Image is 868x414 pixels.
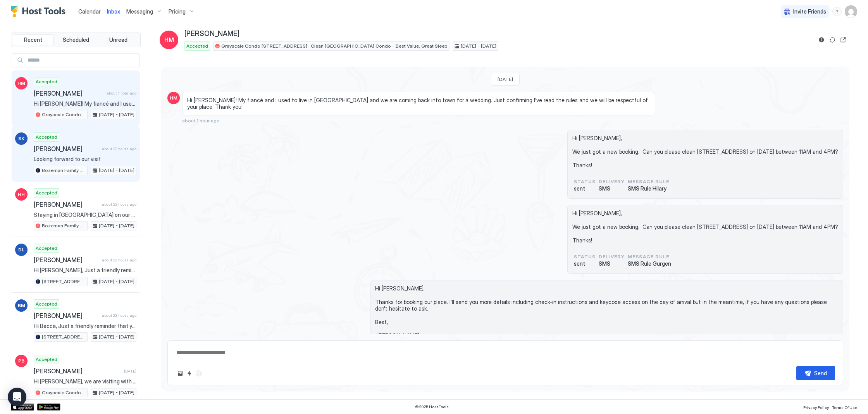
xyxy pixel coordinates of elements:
span: about 23 hours ago [102,202,136,207]
a: Terms Of Use [832,403,857,411]
button: Recent [13,34,54,45]
span: [DATE] - [DATE] [99,278,134,285]
span: sent [574,185,596,192]
span: Accepted [186,43,208,50]
div: Send [814,369,827,377]
span: Hi [PERSON_NAME], We just got a new booking. Can you please clean [STREET_ADDRESS] on [DATE] betw... [572,135,838,169]
span: Accepted [36,134,57,141]
span: SMS Rule Hilary [628,185,669,192]
span: © 2025 Host Tools [415,404,449,409]
a: App Store [11,404,34,411]
span: Hi Becca, Just a friendly reminder that your check-out is [DATE] at 11AM. We would love if you co... [34,323,136,330]
span: [PERSON_NAME] [34,256,99,264]
a: Google Play Store [37,404,60,411]
span: Scheduled [63,36,89,43]
a: Inbox [107,7,120,15]
span: Message Rule [628,253,671,260]
a: Calendar [78,7,101,15]
div: User profile [845,5,857,18]
span: Bozeman Family Rancher [42,222,86,229]
span: Hi [PERSON_NAME], We just got a new booking. Can you please clean [STREET_ADDRESS] on [DATE] betw... [572,210,838,244]
span: about 1 hour ago [182,118,220,124]
button: Sync reservation [828,35,837,45]
span: [STREET_ADDRESS] · [US_STATE] Condo | Superb Value & Clean [42,333,86,340]
input: Input Field [24,54,139,67]
span: HM [170,94,177,101]
span: Hi [PERSON_NAME]! My fiancé and I used to live in [GEOGRAPHIC_DATA] and we are coming back into t... [34,100,136,107]
span: Accepted [36,78,57,85]
span: [PERSON_NAME] [34,201,99,208]
span: Delivery [599,178,625,185]
span: HM [164,35,174,45]
div: tab-group [11,33,141,47]
span: Terms Of Use [832,405,857,410]
span: Privacy Policy [803,405,829,410]
span: Grayscale Condo [STREET_ADDRESS] · Clean [GEOGRAPHIC_DATA] Condo - Best Value, Great Sleep [221,43,448,50]
span: [PERSON_NAME] [34,145,99,153]
div: menu [832,7,842,16]
button: Reservation information [817,35,826,45]
span: Bozeman Family Rancher [42,167,86,174]
span: [DATE] - [DATE] [99,333,134,340]
span: [DATE] - [DATE] [99,222,134,229]
span: [PERSON_NAME] [34,89,103,97]
button: Send [796,366,835,380]
span: about 23 hours ago [102,313,136,318]
span: DL [18,246,24,253]
span: SK [18,135,24,142]
span: SMS [599,185,625,192]
a: Privacy Policy [803,403,829,411]
span: PB [18,357,24,364]
span: Message Rule [628,178,669,185]
span: SMS [599,260,625,267]
span: [PERSON_NAME] [184,29,239,38]
span: Hi [PERSON_NAME], Thanks for booking our place. I'll send you more details including check-in ins... [375,285,838,339]
span: Recent [24,36,42,43]
span: Accepted [36,301,57,307]
span: HH [18,191,25,198]
span: BM [18,302,25,309]
div: Open Intercom Messenger [8,388,26,406]
span: SMS Rule Gurgen [628,260,671,267]
span: status [574,178,596,185]
span: Calendar [78,8,101,15]
span: Unread [109,36,127,43]
span: [DATE] - [DATE] [461,43,496,50]
span: Pricing [169,8,186,15]
span: [STREET_ADDRESS] · [GEOGRAPHIC_DATA] Condo - Great Location & Clean [42,278,86,285]
a: Host Tools Logo [11,6,69,17]
span: Accepted [36,245,57,252]
span: about 22 hours ago [102,146,136,151]
span: Delivery [599,253,625,260]
span: [DATE] [498,76,513,82]
span: sent [574,260,596,267]
span: about 23 hours ago [102,258,136,263]
button: Upload image [176,369,185,378]
span: Accepted [36,356,57,363]
button: Scheduled [55,34,96,45]
button: Unread [98,34,139,45]
button: Quick reply [185,369,194,378]
span: [DATE] [124,369,136,374]
span: [DATE] - [DATE] [99,389,134,396]
span: HM [17,80,25,87]
span: [DATE] - [DATE] [99,167,134,174]
span: Accepted [36,189,57,196]
span: Hi [PERSON_NAME], Just a friendly reminder that your check-out is [DATE] at 11AM. We would love i... [34,267,136,274]
span: status [574,253,596,260]
span: about 1 hour ago [107,91,136,96]
span: [DATE] - [DATE] [99,111,134,118]
span: Hi [PERSON_NAME], we are visiting with our adult son before he deploys. We promise no parties. We... [34,378,136,385]
span: Grayscale Condo [STREET_ADDRESS] · Clean [GEOGRAPHIC_DATA] Condo - Best Value, Great Sleep [42,389,86,396]
span: Hi [PERSON_NAME]! My fiancé and I used to live in [GEOGRAPHIC_DATA] and we are coming back into t... [187,97,650,110]
span: [PERSON_NAME] [34,367,121,375]
span: Inbox [107,8,120,15]
span: [PERSON_NAME] [34,312,99,320]
button: Open reservation [839,35,848,45]
span: Staying in [GEOGRAPHIC_DATA] on our way to [GEOGRAPHIC_DATA] [34,211,136,218]
span: Invite Friends [793,8,826,15]
span: Looking forward to our visit [34,156,136,163]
